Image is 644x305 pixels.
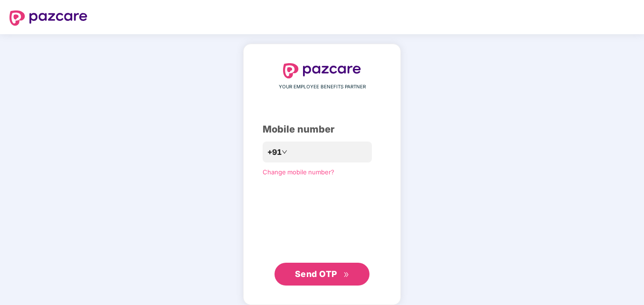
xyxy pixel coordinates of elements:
button: Send OTPdouble-right [275,263,369,286]
div: Mobile number [263,122,381,137]
span: +91 [267,146,282,158]
a: Change mobile number? [263,168,334,176]
span: double-right [343,272,350,278]
span: down [282,149,287,155]
img: logo [283,63,361,78]
img: logo [9,10,87,26]
span: YOUR EMPLOYEE BENEFITS PARTNER [279,83,366,91]
span: Send OTP [295,269,337,279]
